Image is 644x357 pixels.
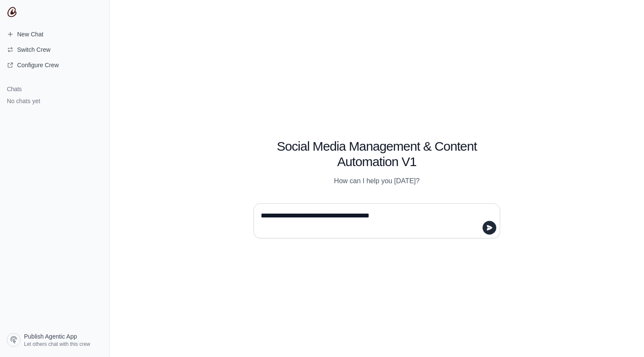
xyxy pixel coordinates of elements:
span: Switch Crew [17,45,51,54]
span: Publish Agentic App [24,332,77,341]
button: Switch Crew [3,43,106,57]
span: New Chat [17,30,43,39]
a: Configure Crew [3,58,106,72]
img: CrewAI Logo [7,7,17,17]
span: Let others chat with this crew [24,341,90,348]
a: New Chat [3,27,106,41]
a: Publish Agentic App Let others chat with this crew [3,330,106,350]
span: Configure Crew [17,61,59,69]
h1: Social Media Management & Content Automation V1 [253,139,500,170]
p: How can I help you [DATE]? [253,176,500,186]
